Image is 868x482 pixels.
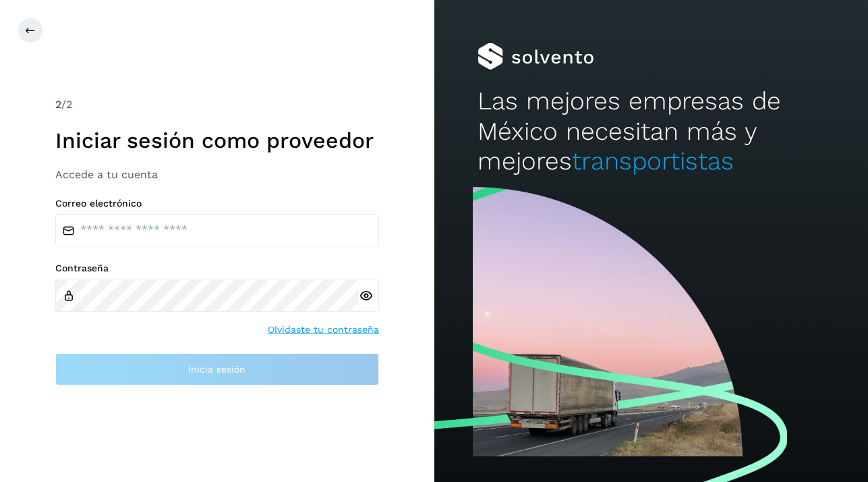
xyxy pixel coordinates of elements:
[55,128,379,153] h1: Iniciar sesión como proveedor
[55,97,379,113] div: /2
[55,263,379,274] label: Contraseña
[572,146,734,176] span: transportistas
[55,168,379,181] h3: Accede a tu cuenta
[55,198,379,209] label: Correo electrónico
[478,86,825,176] h2: Las mejores empresas de México necesitan más y mejores
[188,365,245,374] span: Inicia sesión
[268,323,379,337] a: Olvidaste tu contraseña
[55,353,379,385] button: Inicia sesión
[55,98,61,111] span: 2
